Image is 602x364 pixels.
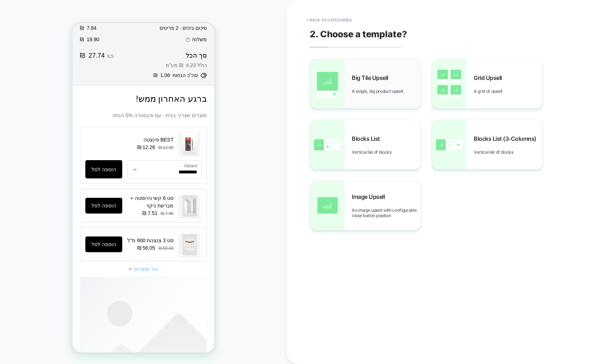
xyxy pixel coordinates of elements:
span: BEST פינצטה [71,113,101,121]
span: מוצרים שצריך בבית - עם אקסטרה 5% הנחה [8,89,134,96]
img: BEST פינצטה [106,110,129,133]
button: הוספה לסל BEST פינצטה [13,137,50,155]
span: Blocks List [352,135,384,142]
s: ‏12.90 ‏₪ [86,121,101,128]
span: סיכום ביניים · 2 פריטים [87,2,134,8]
strong: ‏1.06 ‏ ₪ [81,49,98,56]
span: An image upsell with configurable close button position [352,207,421,218]
span: Big Tile Upsell [352,74,392,81]
span: Image Upsell [352,193,388,200]
span: כולל ‏4.23 ‏ ₪ מע"מ [93,39,134,45]
img: סט 3 צנצנות 600 מ"ל [106,210,129,233]
span: Grid Upsell [474,74,506,81]
button: < Back to categories [303,14,355,26]
span: ‏19.90 ‏ ₪ [8,14,27,19]
span: ‏12.26 ‏₪ [65,121,83,128]
h2: ברגע האחרון ממש! [8,70,134,81]
span: ILS [35,31,41,36]
span: Vertical list of blocks [474,149,517,155]
button: הוספה לסל סט 3 צנצנות 600 מ"ל [13,214,50,229]
span: ‏7.51 ‏₪ [70,187,85,194]
span: Vertical list of blocks [352,149,395,155]
span: 2. Choose a template? [310,29,407,39]
strong: ‏27.74 ‏ ₪ [8,28,32,38]
span: ‏56.05 ‏₪ [65,221,83,229]
strong: סך הכל [113,29,134,36]
span: Blocks List (3-Columns) [474,135,540,142]
button: הוספה לסל סט 6 קשי נירוסטה + מברשת ניקוי [13,175,50,191]
span: סט 6 קשי נירוסטה + מברשת ניקוי [55,172,101,187]
strong: סה"כ הנחות [100,49,125,56]
span: משלוח [120,13,134,20]
span: סט 3 צנצנות 600 מ"ל [55,214,101,221]
img: סט 6 קשי נירוסטה + מברשת ניקוי [106,172,129,195]
s: ‏59.00 ‏₪ [86,222,101,229]
span: ‏7.84 ‏ ₪ [8,2,24,8]
span: A single, big product upsell [352,88,407,94]
span: A grid of upsell [474,88,506,94]
s: ‏7.90 ‏₪ [88,187,101,194]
